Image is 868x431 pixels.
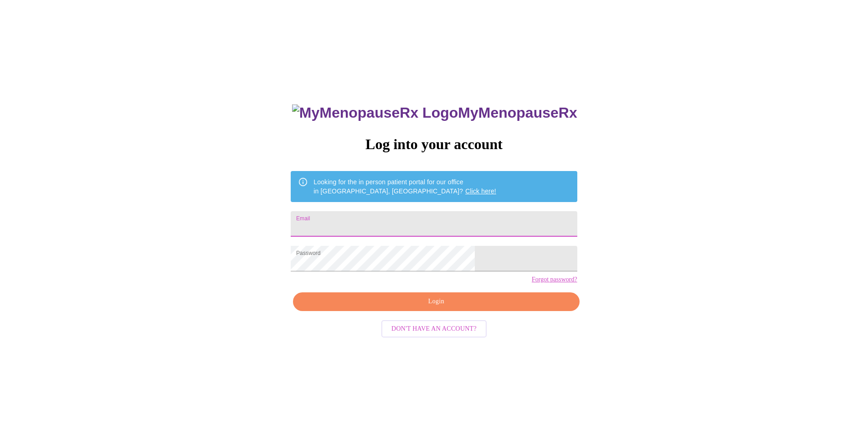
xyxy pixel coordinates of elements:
[291,136,577,153] h3: Log into your account
[379,324,489,332] a: Don't have an account?
[532,276,577,283] a: Forgot password?
[381,320,487,338] button: Don't have an account?
[303,296,569,307] span: Login
[292,104,577,121] h3: MyMenopauseRx
[465,187,496,195] a: Click here!
[293,292,579,311] button: Login
[292,104,458,121] img: MyMenopauseRx Logo
[313,174,496,199] div: Looking for the in person patient portal for our office in [GEOGRAPHIC_DATA], [GEOGRAPHIC_DATA]?
[391,323,477,335] span: Don't have an account?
